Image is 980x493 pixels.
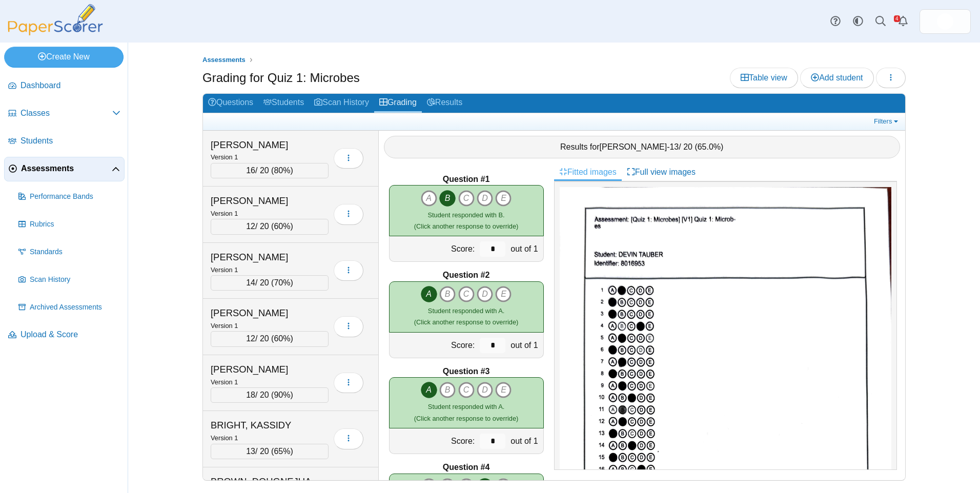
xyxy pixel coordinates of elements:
i: E [495,382,512,398]
span: Micah Willis [937,13,953,30]
i: C [458,190,475,207]
i: B [439,382,456,398]
div: / 20 ( ) [211,331,329,346]
i: B [439,286,456,302]
small: Version 1 [211,378,238,386]
div: [PERSON_NAME] [211,138,313,152]
small: (Click another response to override) [414,403,518,422]
div: [PERSON_NAME] [211,194,313,208]
a: Fitted images [554,163,622,181]
span: Performance Bands [30,192,120,202]
div: out of 1 [508,333,543,358]
small: (Click another response to override) [414,211,518,230]
i: E [495,190,512,207]
span: 16 [246,166,255,175]
span: Students [21,135,120,147]
span: [PERSON_NAME] [600,142,667,151]
span: 13 [246,447,255,456]
a: Archived Assessments [14,295,125,320]
b: Question #4 [443,462,490,473]
i: A [421,286,437,302]
div: BROWN, DOUGNEJUA [211,475,313,488]
a: Grading [374,94,422,113]
small: Version 1 [211,434,238,442]
i: D [477,190,493,207]
span: 90% [274,391,290,399]
span: 13 [669,142,679,151]
div: out of 1 [508,236,543,261]
span: Classes [21,108,112,119]
span: Scan History [30,275,120,285]
span: 60% [274,334,290,343]
span: Student responded with A. [428,307,504,315]
span: Dashboard [21,80,120,91]
b: Question #2 [443,270,490,281]
a: Assessments [200,54,248,67]
a: Questions [203,94,258,113]
span: 70% [274,278,290,287]
a: Add student [800,68,873,88]
span: 14 [246,278,255,287]
span: 18 [246,391,255,399]
div: [PERSON_NAME] [211,251,313,264]
small: Version 1 [211,322,238,330]
a: Classes [4,101,125,126]
a: Scan History [309,94,374,113]
a: Alerts [892,10,914,33]
span: Add student [811,73,863,82]
span: 65.0% [698,142,721,151]
div: Results for - / 20 ( ) [384,136,901,158]
a: Assessments [4,157,125,181]
h1: Grading for Quiz 1: Microbes [202,69,360,87]
span: 80% [274,166,290,175]
div: Score: [390,428,478,454]
span: 12 [246,222,255,231]
div: / 20 ( ) [211,275,329,291]
span: Standards [30,247,120,257]
div: / 20 ( ) [211,387,329,403]
a: Students [4,129,125,154]
b: Question #1 [443,174,490,185]
a: Full view images [622,163,701,181]
a: Dashboard [4,74,125,98]
span: 12 [246,334,255,343]
i: A [421,382,437,398]
span: Student responded with A. [428,403,504,410]
a: Filters [871,116,903,127]
span: 65% [274,447,290,456]
a: PaperScorer [4,28,107,37]
i: C [458,382,475,398]
a: Standards [14,240,125,264]
span: Rubrics [30,219,120,230]
a: Performance Bands [14,184,125,209]
span: Assessments [21,163,112,174]
small: (Click another response to override) [414,307,518,326]
div: [PERSON_NAME] [211,363,313,376]
span: Assessments [202,56,246,64]
a: Results [422,94,467,113]
b: Question #3 [443,366,490,377]
img: ps.hreErqNOxSkiDGg1 [937,13,953,30]
span: Table view [741,73,787,82]
div: Score: [390,236,478,261]
div: BRIGHT, KASSIDY [211,419,313,432]
a: Students [258,94,309,113]
span: Upload & Score [21,329,120,340]
small: Version 1 [211,266,238,274]
i: D [477,382,493,398]
a: Rubrics [14,212,125,237]
i: E [495,286,512,302]
i: B [439,190,456,207]
div: / 20 ( ) [211,219,329,234]
small: Version 1 [211,210,238,217]
i: C [458,286,475,302]
span: Student responded with B. [428,211,505,219]
span: Archived Assessments [30,302,120,313]
img: PaperScorer [4,4,107,35]
span: 60% [274,222,290,231]
div: Score: [390,333,478,358]
a: Table view [730,68,798,88]
a: Scan History [14,268,125,292]
a: Upload & Score [4,323,125,347]
a: ps.hreErqNOxSkiDGg1 [920,9,971,34]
